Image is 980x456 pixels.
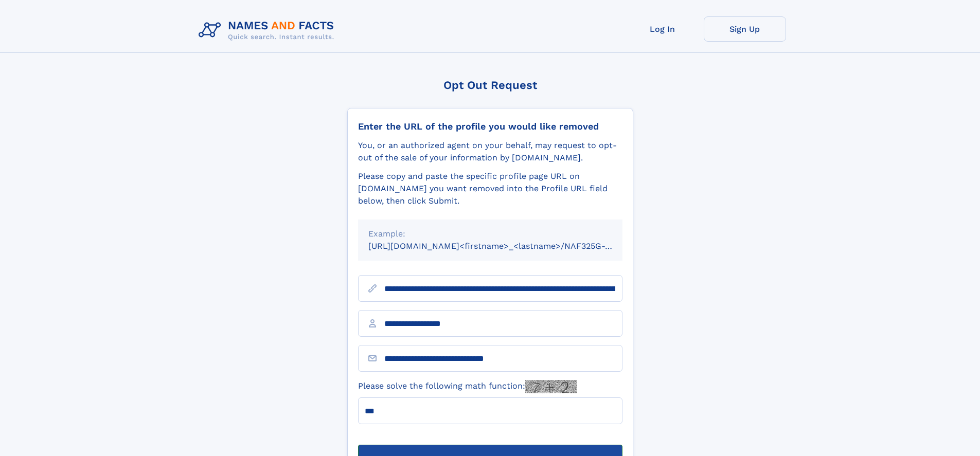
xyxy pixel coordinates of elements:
[358,139,622,164] div: You, or an authorized agent on your behalf, may request to opt-out of the sale of your informatio...
[358,121,622,132] div: Enter the URL of the profile you would like removed
[368,241,642,251] small: [URL][DOMAIN_NAME]<firstname>_<lastname>/NAF325G-xxxxxxxx
[347,79,633,92] div: Opt Out Request
[368,228,612,240] div: Example:
[358,380,577,393] label: Please solve the following math function:
[194,16,343,44] img: Logo Names and Facts
[621,16,704,42] a: Log In
[704,16,786,42] a: Sign Up
[358,170,622,207] div: Please copy and paste the specific profile page URL on [DOMAIN_NAME] you want removed into the Pr...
